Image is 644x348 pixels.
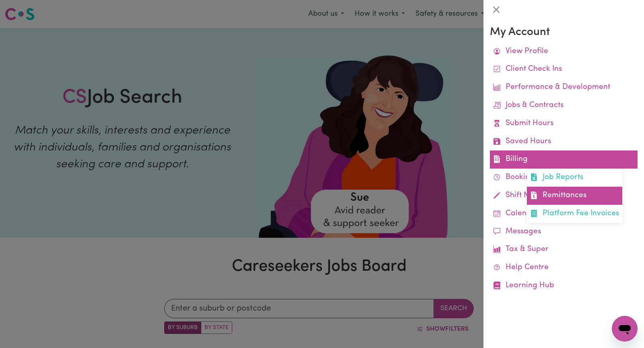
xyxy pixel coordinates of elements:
a: Bookings [490,169,638,187]
a: Performance & Development [490,78,638,97]
a: View Profile [490,43,638,61]
a: Saved Hours [490,133,638,151]
a: Shift Notes [490,187,638,205]
a: Tax & Super [490,241,638,259]
a: Messages [490,223,638,241]
a: Job Reports [527,169,622,187]
a: Platform Fee Invoices [527,205,622,223]
iframe: Button to launch messaging window [612,316,638,342]
a: Remittances [527,187,622,205]
a: Client Check Ins [490,60,638,78]
a: BillingJob ReportsRemittancesPlatform Fee Invoices [490,150,638,169]
a: Submit Hours [490,115,638,133]
a: Jobs & Contracts [490,97,638,115]
a: Calendar [490,205,638,223]
h3: My Account [490,26,638,39]
button: Close [490,3,503,16]
a: Learning Hub [490,277,638,295]
a: Help Centre [490,259,638,277]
